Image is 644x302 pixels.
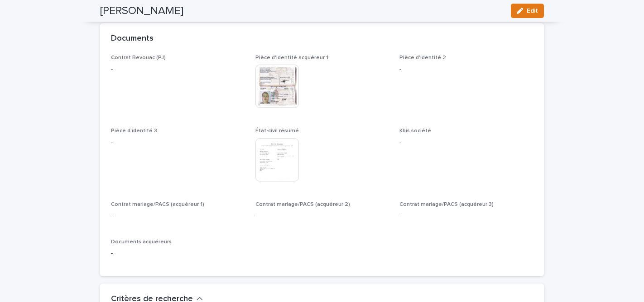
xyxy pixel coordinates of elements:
span: Contrat mariage/PACS (acquéreur 2) [255,202,350,207]
p: - [399,138,533,148]
p: - [255,211,389,221]
span: Pièce d'identité acquéreur 1 [255,55,328,60]
p: - [399,65,533,74]
p: - [111,65,245,74]
h2: [PERSON_NAME] [100,5,183,18]
span: Pièce d'identité 2 [399,55,446,60]
span: Edit [527,8,538,14]
p: - [111,249,245,258]
p: - [111,211,245,221]
span: Contrat Bevouac (PJ) [111,55,166,60]
span: Pièce d'identité 3 [111,128,157,134]
span: Contrat mariage/PACS (acquéreur 3) [399,202,494,207]
p: - [399,211,533,221]
h2: Documents [111,34,154,44]
span: Kbis société [399,128,431,134]
p: - [111,138,245,148]
span: État-civil résumé [255,128,299,134]
span: Documents acquéreurs [111,239,172,245]
button: Edit [511,4,544,18]
span: Contrat mariage/PACS (acquéreur 1) [111,202,204,207]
